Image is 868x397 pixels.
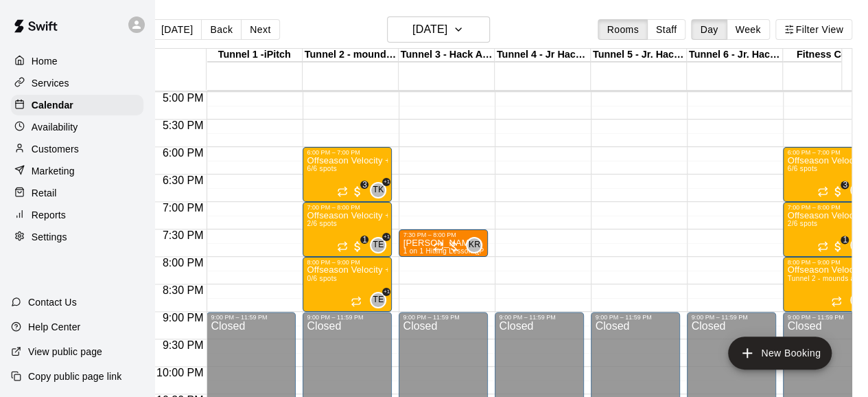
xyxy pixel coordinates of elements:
button: Week [727,19,770,40]
button: Staff [647,19,686,40]
a: Settings [11,227,143,247]
button: [DATE] [387,16,490,43]
p: Services [32,76,69,90]
span: TK [373,183,384,197]
div: 9:00 PM – 11:59 PM [691,314,772,321]
p: Customers [32,142,79,156]
p: Copy public page link [28,370,121,383]
span: Recurring event [337,186,348,197]
span: 3 [360,181,368,189]
span: 10:00 PM [153,367,207,378]
div: 8:00 PM – 9:00 PM: Offseason Velocity + Arm Care Program (Monday & Wed 8- 9pm 13 & up) [303,257,392,312]
span: 9:00 PM [159,312,207,324]
span: 1 [360,236,368,244]
div: Tyler Eckberg [850,237,867,253]
p: Reports [32,208,66,222]
div: 7:00 PM – 8:00 PM [787,204,868,211]
button: Back [201,19,242,40]
a: Home [11,51,143,71]
p: Settings [32,230,67,244]
button: Day [691,19,727,40]
span: 1 / 2 customers have paid [831,240,845,253]
span: 1 [841,236,849,244]
a: Calendar [11,95,143,115]
div: Tunnel 4 - Jr Hack Attack [495,49,591,62]
span: 6/6 spots filled [307,165,337,172]
span: 5:00 PM [159,92,207,104]
span: 6/6 spots filled [787,165,817,172]
span: 2/6 spots filled [787,220,817,227]
span: 1 / 2 customers have paid [351,240,364,253]
span: 6:00 PM [159,147,207,159]
p: Availability [32,120,78,134]
p: View public page [28,345,102,359]
div: 9:00 PM – 11:59 PM [403,314,484,321]
p: Calendar [32,98,73,112]
span: 3 [841,181,849,189]
span: Kevin Reeves [471,237,482,253]
span: 5:30 PM [159,120,207,131]
span: TE [373,293,384,307]
div: Tunnel 6 - Jr. Hack Attack [687,49,783,62]
span: +1 [382,233,390,241]
span: 7:00 PM [159,202,207,214]
span: Recurring event [337,241,348,252]
div: 7:00 PM – 8:00 PM: Offseason Velocity + Arm Care Program (Monday & Wed 7-8pm mixed ages) [303,202,392,257]
span: Tyler Eckberg & 1 other [375,292,386,308]
div: 6:00 PM – 7:00 PM [787,149,868,156]
div: Tunnel 3 - Hack Attack [399,49,495,62]
a: Availability [11,117,143,137]
div: Kevin Reeves [466,237,482,253]
div: 8:00 PM – 9:00 PM [787,259,868,266]
a: Marketing [11,161,143,181]
a: Reports [11,205,143,225]
div: Tunnel 2 - mounds and MOCAP [303,49,399,62]
button: [DATE] [152,19,202,40]
p: Contact Us [28,295,77,309]
p: Marketing [32,164,75,178]
div: 6:00 PM – 7:00 PM: Offseason Velocity + Arm Care Program (Monday & Wed 6-7pm 12& under) [303,147,392,202]
span: 3 / 6 customers have paid [351,185,364,198]
button: Filter View [775,19,852,40]
div: 7:00 PM – 8:00 PM [307,204,388,211]
span: Recurring event [817,186,828,197]
p: Home [32,54,58,68]
span: +1 [382,178,390,186]
div: 9:00 PM – 11:59 PM [787,314,868,321]
span: TIm Kamerzell & 1 other [375,182,386,198]
span: +1 [382,288,390,296]
span: KR [469,238,480,252]
div: Tyler Eckberg [370,237,386,253]
p: Retail [32,186,57,200]
div: 6:00 PM – 7:00 PM [307,149,388,156]
button: add [728,337,832,370]
a: Services [11,73,143,93]
span: 0/6 spots filled [307,275,337,282]
button: Next [241,19,279,40]
div: 7:30 PM – 8:00 PM: 1 on 1 Hitting Lesson (Kevin Reeves) [399,229,488,257]
a: Retail [11,183,143,203]
span: 8:30 PM [159,284,207,296]
div: 8:00 PM – 9:00 PM [307,259,388,266]
div: Tyler Eckberg [850,292,867,308]
button: Rooms [598,19,647,40]
div: TIm Kamerzell [850,182,867,198]
div: Tunnel 5 - Jr. Hack Attack [591,49,687,62]
span: Recurring event [433,241,444,252]
span: Recurring event [817,241,828,252]
a: Customers [11,139,143,159]
p: Help Center [28,320,80,334]
div: TIm Kamerzell [370,182,386,198]
span: Recurring event [351,296,362,307]
span: Recurring event [831,296,842,307]
div: 9:00 PM – 11:59 PM [595,314,676,321]
div: 9:00 PM – 11:59 PM [211,314,292,321]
